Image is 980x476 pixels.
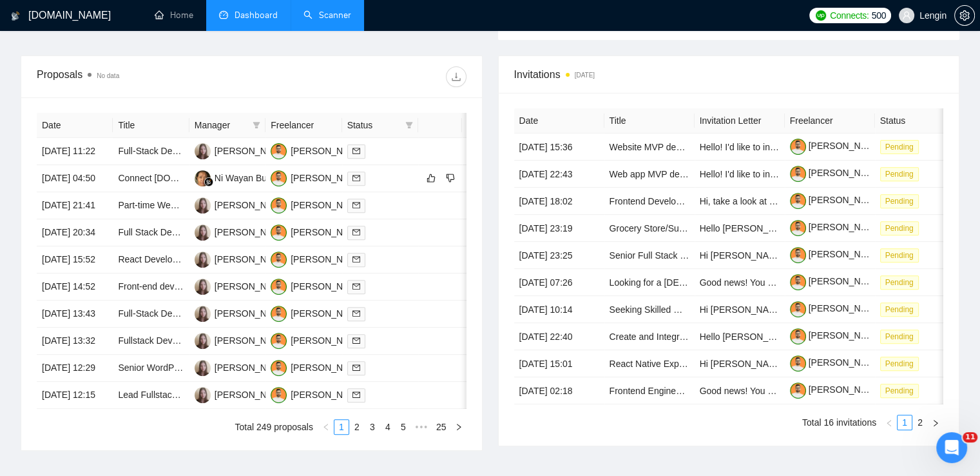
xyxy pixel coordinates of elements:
[411,419,432,435] li: Next 5 Pages
[37,219,113,246] td: [DATE] 20:34
[195,306,211,322] img: NB
[446,173,455,183] span: dislike
[963,432,977,442] span: 11
[113,328,189,355] td: Fullstack Developer (Node.js/React) for SaaS Project
[349,419,365,435] li: 2
[955,10,974,21] span: setting
[802,415,876,430] li: Total 16 invitations
[37,192,113,219] td: [DATE] 21:41
[271,333,287,349] img: TM
[352,201,360,209] span: mail
[352,283,360,290] span: mail
[604,323,695,350] td: Create and Integrate Custom PDF Report Generator (Figma Design + PHP Dashboard Enhancements)
[830,8,869,23] span: Connects:
[113,192,189,219] td: Part-time Website Developer, (WordPress/ UI / UX / SaaS / Remote)
[195,362,289,372] a: NB[PERSON_NAME]
[37,301,113,328] td: [DATE] 13:43
[352,147,360,155] span: mail
[880,141,924,152] a: Pending
[155,10,193,21] a: homeHome
[37,355,113,382] td: [DATE] 12:29
[347,118,400,132] span: Status
[235,419,313,435] li: Total 249 proposals
[291,171,365,185] div: [PERSON_NAME]
[215,279,289,293] div: [PERSON_NAME]
[118,390,439,400] a: Lead Fullstack Developer (Node.js/React/Next.js) – SaaS Platform Development
[291,225,365,239] div: [PERSON_NAME]
[790,139,806,155] img: c1NLmzrk-0pBZjOo1nLSJnOz0itNHKTdmMHAt8VIsLFzaWqqsJDJtcFyV3OYvrqgu3
[880,250,924,260] a: Pending
[189,113,265,138] th: Manager
[423,170,439,186] button: like
[604,215,695,242] td: Grocery Store/Supermarket Website Developer
[432,419,451,435] li: 25
[451,419,466,435] li: Next Page
[514,296,604,323] td: [DATE] 10:14
[432,420,450,434] a: 25
[610,386,825,396] a: Frontend Engineer (React) - Build the OS for Content!
[954,5,975,26] button: setting
[881,415,897,430] button: left
[455,423,463,431] span: right
[880,384,919,398] span: Pending
[195,224,211,241] img: NB
[790,195,883,205] a: [PERSON_NAME]
[785,108,875,134] th: Freelancer
[118,254,376,264] a: React Developer Needed for Onboarding Platform Enhancement
[271,279,287,295] img: TM
[215,252,289,266] div: [PERSON_NAME]
[604,377,695,404] td: Frontend Engineer (React) - Build the OS for Content!
[380,419,396,435] li: 4
[880,168,924,179] a: Pending
[790,220,806,236] img: c1NLmzrk-0pBZjOo1nLSJnOz0itNHKTdmMHAt8VIsLFzaWqqsJDJtcFyV3OYvrqgu3
[403,115,416,135] span: filter
[113,355,189,382] td: Senior WordPress Expert Needed (Elementor & Customization)
[195,387,211,403] img: NB
[352,255,360,263] span: mail
[604,269,695,296] td: Looking for a FE dev to build a clickable prototype
[271,197,287,213] img: TM
[514,350,604,377] td: [DATE] 15:01
[880,248,919,263] span: Pending
[880,194,919,208] span: Pending
[405,121,413,129] span: filter
[790,355,806,372] img: c1NLmzrk-0pBZjOo1nLSJnOz0itNHKTdmMHAt8VIsLFzaWqqsJDJtcFyV3OYvrqgu3
[396,420,410,434] a: 5
[880,304,924,314] a: Pending
[118,227,405,237] a: Full Stack Developer ([PERSON_NAME] & Node.js) for Web Application
[118,146,412,156] a: Full-Stack Developer to Build SaaS MVP - AI-Readable Company Profiles
[118,173,312,183] a: Connect [DOMAIN_NAME] to Github with next.js
[790,276,883,286] a: [PERSON_NAME]
[37,66,251,87] div: Proposals
[443,170,458,186] button: dislike
[790,303,883,313] a: [PERSON_NAME]
[352,391,360,399] span: mail
[446,66,466,87] button: download
[195,145,289,155] a: NB[PERSON_NAME]
[271,335,365,345] a: TM[PERSON_NAME]
[118,362,371,373] a: Senior WordPress Expert Needed (Elementor & Customization)
[235,10,278,21] span: Dashboard
[215,198,289,212] div: [PERSON_NAME]
[271,252,287,268] img: TM
[880,167,919,181] span: Pending
[514,108,604,134] th: Date
[790,274,806,290] img: c1NLmzrk-0pBZjOo1nLSJnOz0itNHKTdmMHAt8VIsLFzaWqqsJDJtcFyV3OYvrqgu3
[352,174,360,182] span: mail
[604,108,695,134] th: Title
[195,333,211,349] img: NB
[898,415,912,430] a: 1
[215,361,289,375] div: [PERSON_NAME]
[37,138,113,165] td: [DATE] 11:22
[928,415,943,430] button: right
[113,246,189,273] td: React Developer Needed for Onboarding Platform Enhancement
[291,333,365,348] div: [PERSON_NAME]
[365,419,380,435] li: 3
[195,335,289,345] a: NB[PERSON_NAME]
[204,177,213,186] img: gigradar-bm.png
[352,228,360,236] span: mail
[514,269,604,296] td: [DATE] 07:26
[291,198,365,212] div: [PERSON_NAME]
[291,279,365,293] div: [PERSON_NAME]
[913,415,927,430] a: 2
